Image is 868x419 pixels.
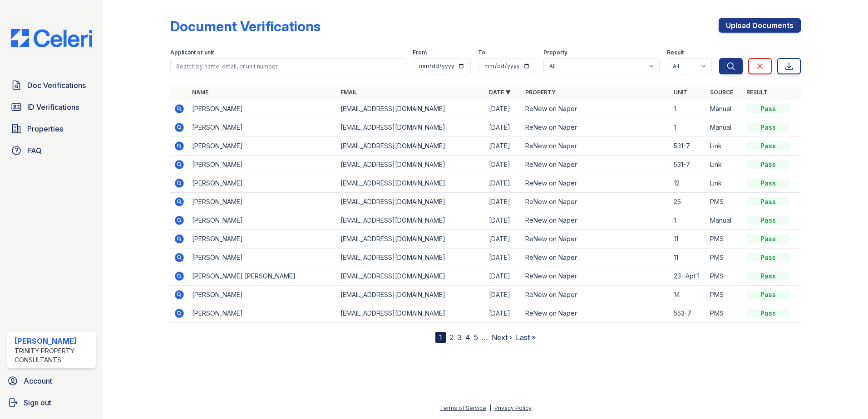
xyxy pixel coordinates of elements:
[710,89,733,96] a: Source
[340,89,357,96] a: Email
[522,304,670,323] td: ReNew on Naper
[670,174,706,193] td: 12
[485,211,522,230] td: [DATE]
[337,100,485,118] td: [EMAIL_ADDRESS][DOMAIN_NAME]
[478,49,485,56] label: To
[188,156,337,174] td: [PERSON_NAME]
[170,49,214,56] label: Applicant or unit
[27,80,86,91] span: Doc Verifications
[746,179,790,188] div: Pass
[27,102,79,112] span: ID Verifications
[706,156,743,174] td: Link
[746,253,790,262] div: Pass
[674,89,687,96] a: Unit
[522,118,670,137] td: ReNew on Naper
[746,309,790,318] div: Pass
[706,304,743,323] td: PMS
[27,123,63,134] span: Properties
[188,193,337,211] td: [PERSON_NAME]
[706,286,743,304] td: PMS
[449,333,454,342] a: 2
[746,197,790,206] div: Pass
[485,193,522,211] td: [DATE]
[485,286,522,304] td: [DATE]
[489,89,511,96] a: Date ▼
[188,137,337,156] td: [PERSON_NAME]
[15,336,92,346] div: [PERSON_NAME]
[337,286,485,304] td: [EMAIL_ADDRESS][DOMAIN_NAME]
[337,174,485,193] td: [EMAIL_ADDRESS][DOMAIN_NAME]
[746,234,790,244] div: Pass
[706,174,743,193] td: Link
[485,100,522,118] td: [DATE]
[670,137,706,156] td: 531-7
[485,304,522,323] td: [DATE]
[706,248,743,267] td: PMS
[522,230,670,248] td: ReNew on Naper
[4,29,99,47] img: CE_Logo_Blue-a8612792a0a2168367f1c8372b55b34899dd931a85d93a1a3d3e32e68fde9ad4.png
[719,18,801,33] a: Upload Documents
[494,404,532,411] a: Privacy Policy
[435,332,446,343] div: 1
[7,141,96,160] a: FAQ
[522,174,670,193] td: ReNew on Naper
[188,211,337,230] td: [PERSON_NAME]
[706,118,743,137] td: Manual
[667,49,684,56] label: Result
[337,156,485,174] td: [EMAIL_ADDRESS][DOMAIN_NAME]
[474,333,478,342] a: 5
[485,156,522,174] td: [DATE]
[15,346,92,365] div: Trinity Property Consultants
[192,89,208,96] a: Name
[485,137,522,156] td: [DATE]
[413,49,427,56] label: From
[188,100,337,118] td: [PERSON_NAME]
[670,267,706,286] td: 23- Apt 1
[24,397,51,408] span: Sign out
[746,141,790,151] div: Pass
[188,118,337,137] td: [PERSON_NAME]
[706,267,743,286] td: PMS
[188,286,337,304] td: [PERSON_NAME]
[440,404,486,411] a: Terms of Service
[4,394,99,412] a: Sign out
[522,267,670,286] td: ReNew on Naper
[482,332,488,343] span: …
[337,211,485,230] td: [EMAIL_ADDRESS][DOMAIN_NAME]
[706,211,743,230] td: Manual
[170,58,405,74] input: Search by name, email, or unit number
[543,49,567,56] label: Property
[7,76,96,94] a: Doc Verifications
[188,304,337,323] td: [PERSON_NAME]
[670,304,706,323] td: 553-7
[746,89,768,96] a: Result
[706,137,743,156] td: Link
[337,193,485,211] td: [EMAIL_ADDRESS][DOMAIN_NAME]
[24,375,52,386] span: Account
[670,100,706,118] td: 1
[170,18,321,34] div: Document Verifications
[746,104,790,113] div: Pass
[670,156,706,174] td: 531-7
[489,404,491,411] div: |
[465,333,470,342] a: 4
[706,230,743,248] td: PMS
[706,193,743,211] td: PMS
[670,230,706,248] td: 11
[522,156,670,174] td: ReNew on Naper
[337,230,485,248] td: [EMAIL_ADDRESS][DOMAIN_NAME]
[522,286,670,304] td: ReNew on Naper
[746,216,790,225] div: Pass
[522,248,670,267] td: ReNew on Naper
[522,211,670,230] td: ReNew on Naper
[492,333,512,342] a: Next ›
[670,248,706,267] td: 11
[522,100,670,118] td: ReNew on Naper
[27,145,42,156] span: FAQ
[746,290,790,299] div: Pass
[522,137,670,156] td: ReNew on Naper
[485,174,522,193] td: [DATE]
[670,286,706,304] td: 14
[485,118,522,137] td: [DATE]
